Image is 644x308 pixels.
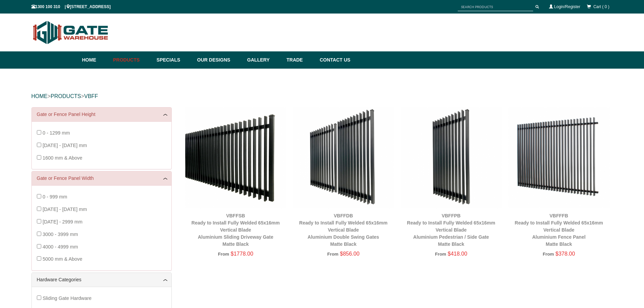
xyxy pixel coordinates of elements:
[153,51,194,69] a: Specials
[543,252,554,257] span: From
[82,51,110,69] a: Home
[458,3,533,11] input: SEARCH PRODUCTS
[293,107,394,208] img: VBFFDB - Ready to Install Fully Welded 65x16mm Vertical Blade - Aluminium Double Swing Gates - Ma...
[407,213,495,247] a: VBFFPBReady to Install Fully Welded 65x16mm Vertical BladeAluminium Pedestrian / Side GateMatte B...
[43,143,87,148] span: [DATE] - [DATE] mm
[37,276,166,283] a: Hardware Categories
[31,17,110,48] img: Gate Warehouse
[283,51,316,69] a: Trade
[218,252,229,257] span: From
[554,4,580,9] a: Login/Register
[31,4,111,9] span: 1300 100 310 | [STREET_ADDRESS]
[448,251,467,257] span: $418.00
[555,251,575,257] span: $378.00
[244,51,283,69] a: Gallery
[43,207,87,212] span: [DATE] - [DATE] mm
[37,111,166,118] a: Gate or Fence Panel Height
[43,295,92,301] span: Sliding Gate Hardware
[31,93,48,99] a: HOME
[43,194,67,199] span: 0 - 999 mm
[31,86,613,107] div: > >
[515,213,603,247] a: VBFFFBReady to Install Fully Welded 65x16mm Vertical BladeAluminium Fence PanelMatte Black
[340,251,360,257] span: $856.00
[43,130,70,136] span: 0 - 1299 mm
[508,107,610,208] img: VBFFFB - Ready to Install Fully Welded 65x16mm Vertical Blade - Aluminium Fence Panel - Matte Bla...
[84,93,98,99] a: VBFF
[185,107,286,208] img: VBFFSB - Ready to Install Fully Welded 65x16mm Vertical Blade - Aluminium Sliding Driveway Gate -...
[231,251,253,257] span: $1778.00
[43,232,78,237] span: 3000 - 3999 mm
[110,51,153,69] a: Products
[37,175,166,182] a: Gate or Fence Panel Width
[194,51,244,69] a: Our Designs
[43,244,78,250] span: 4000 - 4999 mm
[327,252,338,257] span: From
[191,213,280,247] a: VBFFSBReady to Install Fully Welded 65x16mm Vertical BladeAluminium Sliding Driveway GateMatte Black
[43,219,82,224] span: [DATE] - 2999 mm
[43,155,82,161] span: 1600 mm & Above
[435,252,446,257] span: From
[316,51,351,69] a: Contact Us
[51,93,81,99] a: PRODUCTS
[593,4,609,9] span: Cart ( 0 )
[401,107,502,208] img: VBFFPB - Ready to Install Fully Welded 65x16mm Vertical Blade - Aluminium Pedestrian / Side Gate ...
[43,256,82,262] span: 5000 mm & Above
[299,213,387,247] a: VBFFDBReady to Install Fully Welded 65x16mm Vertical BladeAluminium Double Swing GatesMatte Black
